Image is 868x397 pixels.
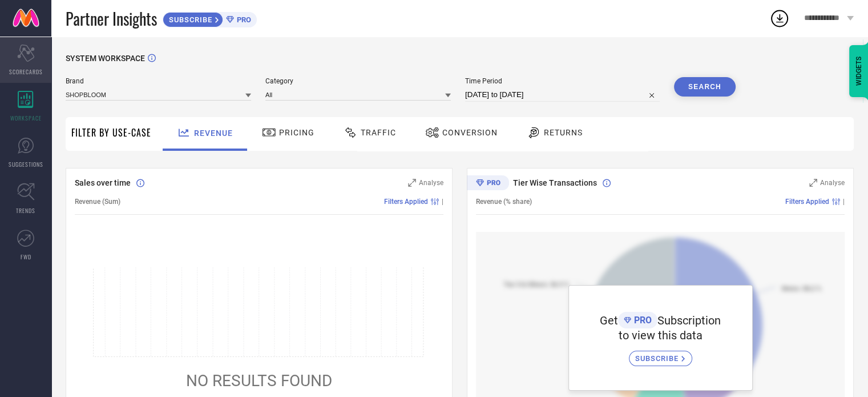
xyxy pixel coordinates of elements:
[629,342,692,366] a: SUBSCRIBE
[843,198,845,206] span: |
[9,67,43,76] span: SCORECARDS
[16,206,35,215] span: TRENDS
[279,128,314,137] span: Pricing
[513,178,597,187] span: Tier Wise Transactions
[66,54,145,63] span: SYSTEM WORKSPACE
[66,7,157,30] span: Partner Insights
[544,128,583,137] span: Returns
[619,328,703,342] span: to view this data
[361,128,396,137] span: Traffic
[465,77,660,85] span: Time Period
[234,15,251,24] span: PRO
[476,198,532,206] span: Revenue (% share)
[631,315,652,326] span: PRO
[194,129,233,138] span: Revenue
[66,77,251,85] span: Brand
[657,314,721,327] span: Subscription
[674,77,736,97] button: Search
[467,175,509,193] div: Premium
[635,354,681,363] span: SUBSCRIBE
[384,198,428,206] span: Filters Applied
[442,128,498,137] span: Conversion
[9,160,43,169] span: SUGGESTIONS
[163,15,215,24] span: SUBSCRIBE
[442,198,443,206] span: |
[186,371,332,390] span: NO RESULTS FOUND
[21,252,31,261] span: FWD
[10,114,42,122] span: WORKSPACE
[75,198,120,206] span: Revenue (Sum)
[809,179,817,187] svg: Zoom
[419,179,443,187] span: Analyse
[465,88,660,102] input: Select time period
[600,314,618,327] span: Get
[71,126,151,139] span: Filter By Use-Case
[265,77,451,85] span: Category
[769,8,790,29] div: Open download list
[785,198,829,206] span: Filters Applied
[163,9,257,27] a: SUBSCRIBEPRO
[820,179,845,187] span: Analyse
[408,179,416,187] svg: Zoom
[75,178,131,187] span: Sales over time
